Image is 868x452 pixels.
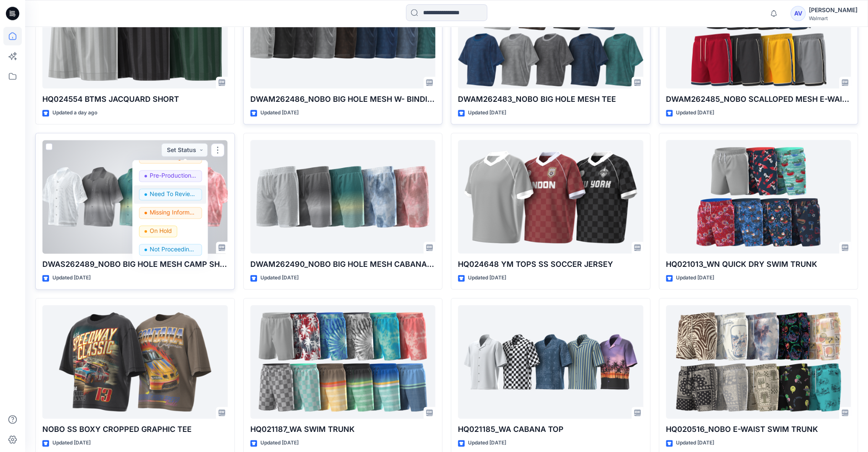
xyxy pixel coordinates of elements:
[52,108,97,117] p: Updated a day ago
[250,305,436,418] a: HQ021187_WA SWIM TRUNK
[458,305,643,418] a: HQ021185_WA CABANA TOP
[458,424,643,435] p: HQ021185_WA CABANA TOP
[250,140,436,253] a: DWAM262490_NOBO BIG HOLE MESH CABANA SHORT
[52,274,91,282] p: Updated [DATE]
[468,108,506,117] p: Updated [DATE]
[666,140,851,253] a: HQ021013_WN QUICK DRY SWIM TRUNK
[468,274,506,282] p: Updated [DATE]
[149,244,196,255] p: Not Proceeding / Dropped
[260,439,299,447] p: Updated [DATE]
[149,225,172,236] p: On Hold
[458,140,643,253] a: HQ024648 YM TOPS SS SOCCER JERSEY
[260,108,299,117] p: Updated [DATE]
[458,258,643,270] p: HQ024648 YM TOPS SS SOCCER JERSEY
[666,305,851,418] a: HQ020516_NOBO E-WAIST SWIM TRUNK
[250,93,436,105] p: DWAM262486_NOBO BIG HOLE MESH W- BINDING
[458,93,643,105] p: DWAM262483_NOBO BIG HOLE MESH TEE
[666,424,851,435] p: HQ020516_NOBO E-WAIST SWIM TRUNK
[250,424,436,435] p: HQ021187_WA SWIM TRUNK
[260,274,299,282] p: Updated [DATE]
[149,189,196,199] p: Need To Review - Design/PD/Tech
[149,207,196,218] p: Missing Information
[42,305,228,418] a: NOBO SS BOXY CROPPED GRAPHIC TEE
[42,424,228,435] p: NOBO SS BOXY CROPPED GRAPHIC TEE
[149,152,196,163] p: 3D Working Session - Need to Review
[468,439,506,447] p: Updated [DATE]
[42,140,228,253] a: DWAS262489_NOBO BIG HOLE MESH CAMP SHIRT
[42,258,228,270] p: DWAS262489_NOBO BIG HOLE MESH CAMP SHIRT
[666,93,851,105] p: DWAM262485_NOBO SCALLOPED MESH E-WAIST SHORT
[149,170,196,181] p: Pre-Production Approved
[676,274,714,282] p: Updated [DATE]
[52,439,91,447] p: Updated [DATE]
[809,15,858,21] div: Walmart
[250,258,436,270] p: DWAM262490_NOBO BIG HOLE MESH CABANA SHORT
[676,108,714,117] p: Updated [DATE]
[676,439,714,447] p: Updated [DATE]
[790,6,806,21] div: AV
[666,258,851,270] p: HQ021013_WN QUICK DRY SWIM TRUNK
[42,93,228,105] p: HQ024554 BTMS JACQUARD SHORT
[809,5,858,15] div: [PERSON_NAME]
